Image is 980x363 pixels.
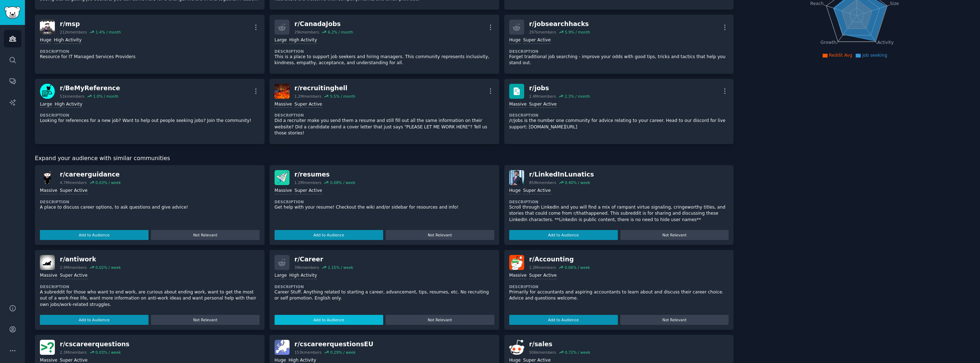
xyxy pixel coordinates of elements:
[529,30,556,35] div: 297k members
[275,170,290,185] img: resumes
[504,15,734,74] a: r/jobsearchhacks297kmembers5.9% / monthHugeSuper ActiveDescriptionForget traditional job searchin...
[509,204,729,223] p: Scroll through LinkedIn and you will find a mix of rampant virtue signaling, cringeworthy titles,...
[275,272,287,279] div: Large
[529,340,590,349] div: r/ sales
[275,204,494,211] p: Get help with your resume! Checkout the wiki and/or sidebar for resources and info!
[509,255,524,270] img: Accounting
[529,84,590,93] div: r/ jobs
[40,255,55,270] img: antiwork
[60,94,84,99] div: 51k members
[509,272,527,279] div: Massive
[620,315,729,325] button: Not Relevant
[275,101,292,108] div: Massive
[386,315,494,325] button: Not Relevant
[60,265,87,270] div: 2.9M members
[294,255,353,264] div: r/ Career
[529,170,594,179] div: r/ LinkedInLunatics
[275,118,494,137] p: Did a recruiter make you send them a resume and still fill out all the same information on their ...
[40,284,260,289] dt: Description
[275,230,383,240] button: Add to Audience
[890,1,899,6] tspan: Size
[151,315,260,325] button: Not Relevant
[270,15,499,74] a: r/CanadaJobs29kmembers6.2% / monthLargeHigh ActivityDescriptionThis is a place to support job see...
[294,101,322,108] div: Super Active
[40,118,260,124] p: Looking for references for a new job? Want to help out people seeking jobs? Join the community!
[529,101,557,108] div: Super Active
[294,30,319,35] div: 29k members
[275,315,383,325] button: Add to Audience
[275,340,290,355] img: cscareerquestionsEU
[328,265,353,270] div: 1.15 % / week
[565,180,590,185] div: 0.40 % / week
[330,350,355,355] div: 0.29 % / week
[509,199,729,204] dt: Description
[60,188,88,194] div: Super Active
[40,230,148,240] button: Add to Audience
[60,340,130,349] div: r/ cscareerquestions
[509,54,729,66] p: Forget traditional job searching - improve your odds with good tips, tricks and tactics that help...
[294,94,322,99] div: 1.2M members
[330,94,355,99] div: 5.5 % / month
[60,180,87,185] div: 4.7M members
[294,180,322,185] div: 1.2M members
[40,170,55,185] img: careerguidance
[275,289,494,302] p: Career Stuff. Anything related to starting a career, advancement, tips, resumes, etc. No recruiti...
[509,84,524,99] img: jobs
[40,84,55,99] img: BeMyReference
[529,272,557,279] div: Super Active
[294,170,355,179] div: r/ resumes
[275,49,494,54] dt: Description
[4,6,21,19] img: GummySearch logo
[35,154,170,163] span: Expand your audience with similar communities
[40,37,51,44] div: Huge
[294,84,355,93] div: r/ recruitinghell
[509,113,729,118] dt: Description
[294,350,322,355] div: 153k members
[509,284,729,289] dt: Description
[60,350,87,355] div: 2.3M members
[509,315,618,325] button: Add to Audience
[40,113,260,118] dt: Description
[40,188,57,194] div: Massive
[509,101,527,108] div: Massive
[40,340,55,355] img: cscareerquestions
[504,79,734,144] a: jobsr/jobs2.4Mmembers2.3% / monthMassiveSuper ActiveDescription/r/jobs is the number one communit...
[40,54,260,60] p: Resource for IT Managed Services Providers
[275,199,494,204] dt: Description
[60,255,121,264] div: r/ antiwork
[386,230,494,240] button: Not Relevant
[509,118,729,130] p: /r/jobs is the number one community for advice relating to your career. Head to our discord for l...
[151,230,260,240] button: Not Relevant
[95,180,121,185] div: 0.03 % / week
[40,315,148,325] button: Add to Audience
[95,265,121,270] div: 0.02 % / week
[328,30,353,35] div: 6.2 % / month
[35,15,265,74] a: mspr/msp212kmembers1.4% / monthHugeHigh ActivityDescriptionResource for IT Managed Services Provi...
[529,255,590,264] div: r/ Accounting
[275,54,494,66] p: This is a place to support job seekers and hiring managers. This community represents inclusivity...
[40,289,260,308] p: A subreddit for those who want to end work, are curious about ending work, want to get the most o...
[60,170,121,179] div: r/ careerguidance
[877,40,893,45] tspan: Activity
[509,289,729,302] p: Primarily for accountants and aspiring accountants to learn about and discuss their career choice...
[60,84,120,93] div: r/ BeMyReference
[93,94,119,99] div: 1.0 % / month
[862,53,887,58] span: job seeking
[294,265,319,270] div: 39k members
[565,94,590,99] div: 2.3 % / month
[294,340,374,349] div: r/ cscareerquestionsEU
[810,1,824,6] tspan: Reach
[529,94,556,99] div: 2.4M members
[54,101,82,108] div: High Activity
[529,265,556,270] div: 1.2M members
[60,272,88,279] div: Super Active
[275,113,494,118] dt: Description
[275,284,494,289] dt: Description
[620,230,729,240] button: Not Relevant
[509,170,524,185] img: LinkedInLunatics
[294,188,322,194] div: Super Active
[40,20,55,35] img: msp
[565,30,590,35] div: 5.9 % / month
[289,272,317,279] div: High Activity
[529,20,590,29] div: r/ jobsearchhacks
